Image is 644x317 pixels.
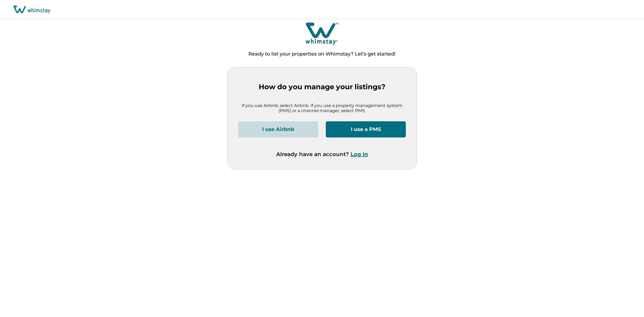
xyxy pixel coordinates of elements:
button: I use Airbnb [238,121,318,137]
p: How do you manage your listings? [238,83,406,91]
p: Ready to list your properties on Whimstay? Let’s get started! [248,51,396,57]
p: If you use Airbnb, select Airbnb. If you use a property management system (PMS) or a channel mana... [238,103,406,113]
button: I use a PMS [326,121,406,137]
p: Already have an account? [276,151,368,157]
button: Log in [351,151,368,157]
